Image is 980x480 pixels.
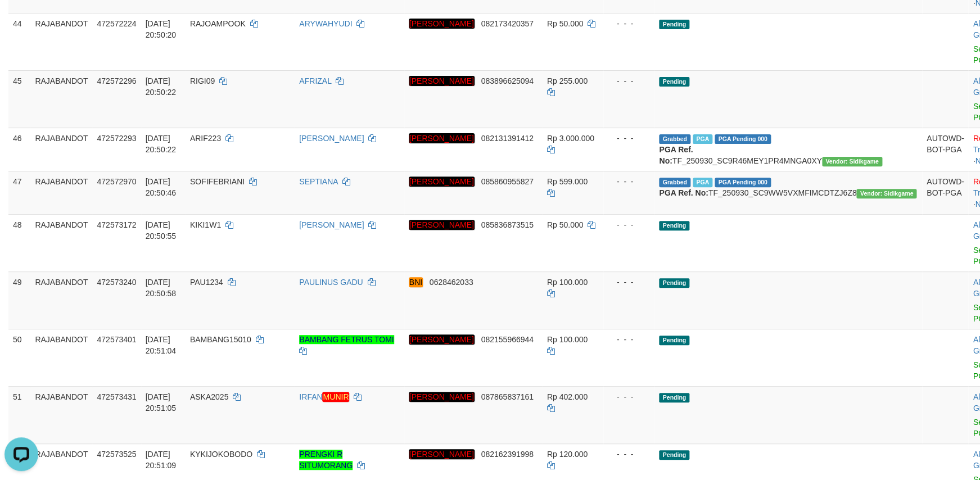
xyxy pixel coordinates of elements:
[715,134,771,144] span: PGA Pending
[97,134,136,143] span: 472572293
[409,334,475,345] em: [PERSON_NAME]
[693,134,712,144] span: Marked by adkfebri
[146,76,177,97] span: [DATE] 20:50:22
[97,177,136,186] span: 472572970
[146,220,177,241] span: [DATE] 20:50:55
[481,76,533,85] span: Copy 083896625094 to clipboard
[190,134,221,143] span: ARIF223
[8,214,30,271] td: 48
[146,134,177,154] span: [DATE] 20:50:22
[30,13,92,70] td: RAJABANDOT
[97,335,136,344] span: 472573401
[481,177,533,186] span: Copy 085860955827 to clipboard
[547,76,588,85] span: Rp 255.000
[97,76,136,85] span: 472572296
[146,392,177,413] span: [DATE] 20:51:05
[547,392,588,401] span: Rp 402.000
[856,189,916,198] span: Vendor URL: https://secure9.1velocity.biz
[608,334,651,345] div: - - -
[922,128,969,171] td: AUTOWD-BOT-PGA
[715,178,771,187] span: PGA Pending
[409,392,475,402] em: [PERSON_NAME]
[608,277,651,288] div: - - -
[190,177,245,186] span: SOFIFEBRIANI
[97,450,136,459] span: 472573525
[481,19,533,28] span: Copy 082173420357 to clipboard
[547,134,594,143] span: Rp 3.000.000
[299,220,364,229] a: [PERSON_NAME]
[409,133,475,143] em: [PERSON_NAME]
[97,392,136,401] span: 472573431
[822,157,882,166] span: Vendor URL: https://secure9.1velocity.biz
[659,178,690,187] span: Grabbed
[409,176,475,187] em: [PERSON_NAME]
[659,188,708,197] b: PGA Ref. No:
[608,219,651,230] div: - - -
[190,220,221,229] span: KIKI1W1
[608,75,651,87] div: - - -
[146,450,177,470] span: [DATE] 20:51:09
[8,13,30,70] td: 44
[547,220,584,229] span: Rp 50.000
[481,134,533,143] span: Copy 082131391412 to clipboard
[8,70,30,128] td: 45
[146,335,177,355] span: [DATE] 20:51:04
[146,278,177,298] span: [DATE] 20:50:58
[4,4,38,38] button: Open LiveChat chat widget
[8,271,30,329] td: 49
[299,392,349,402] a: IRFANMUNIR
[8,329,30,386] td: 50
[299,450,353,470] a: PRENGKI R SITUMORANG
[30,128,92,171] td: RAJABANDOT
[8,171,30,214] td: 47
[299,19,352,28] a: ARYWAHYUDI
[608,176,651,187] div: - - -
[409,449,475,459] em: [PERSON_NAME]
[30,329,92,386] td: RAJABANDOT
[299,278,363,287] a: PAULINUS GADU
[299,134,364,143] a: [PERSON_NAME]
[547,450,588,459] span: Rp 120.000
[608,391,651,402] div: - - -
[146,177,177,197] span: [DATE] 20:50:46
[8,386,30,443] td: 51
[547,278,588,287] span: Rp 100.000
[299,76,331,85] a: AFRIZAL
[190,76,215,85] span: RIGI09
[190,19,246,28] span: RAJOAMPOOK
[409,277,423,287] em: BNI
[608,449,651,460] div: - - -
[190,278,223,287] span: PAU1234
[97,19,136,28] span: 472572224
[409,220,475,230] em: [PERSON_NAME]
[299,335,394,344] a: BAMBANG FETRUS TOMI
[693,178,712,187] span: Marked by adkfebri
[322,392,349,402] em: MUNIR
[659,77,689,87] span: Pending
[659,393,689,402] span: Pending
[30,386,92,443] td: RAJABANDOT
[481,450,533,459] span: Copy 082162391998 to clipboard
[409,76,475,86] em: [PERSON_NAME]
[654,128,922,171] td: TF_250930_SC9R46MEY1PR4MNGA0XY
[481,392,533,401] span: Copy 087865837161 to clipboard
[190,335,251,344] span: BAMBANG15010
[547,19,584,28] span: Rp 50.000
[30,70,92,128] td: RAJABANDOT
[97,278,136,287] span: 472573240
[299,177,337,186] a: SEPTIANA
[430,278,473,287] span: Copy 0628462033 to clipboard
[481,335,533,344] span: Copy 082155966944 to clipboard
[409,19,475,29] em: [PERSON_NAME]
[608,133,651,144] div: - - -
[547,177,588,186] span: Rp 599.000
[190,392,229,401] span: ASKA2025
[146,19,177,39] span: [DATE] 20:50:20
[30,171,92,214] td: RAJABANDOT
[654,171,922,214] td: TF_250930_SC9WW5VXMFIMCDTZJ6Z8
[30,214,92,271] td: RAJABANDOT
[190,450,252,459] span: KYKIJOKOBODO
[608,18,651,29] div: - - -
[481,220,533,229] span: Copy 085836873515 to clipboard
[659,221,689,230] span: Pending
